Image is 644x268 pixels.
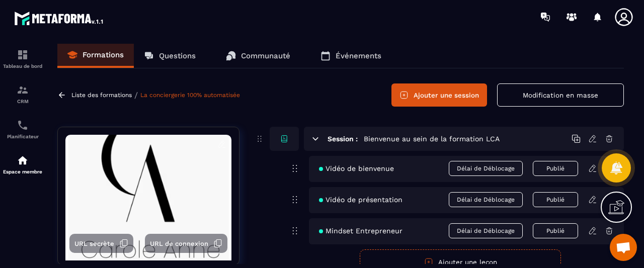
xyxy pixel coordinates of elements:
[145,234,227,253] button: URL de connexion
[497,83,624,107] button: Modification en masse
[74,240,114,247] span: URL secrète
[319,227,403,235] span: Mindset Entrepreneur
[3,76,43,112] a: formationformationCRM
[71,92,132,99] a: Liste des formations
[69,234,133,253] button: URL secrète
[310,44,391,68] a: Événements
[140,92,240,99] a: La conciergerie 100% automatisée
[150,240,208,247] span: URL de connexion
[159,51,196,60] p: Questions
[17,49,29,61] img: formation
[319,164,394,172] span: Vidéo de bienvenue
[83,50,124,59] p: Formations
[3,169,43,174] p: Espace membre
[241,51,290,60] p: Communauté
[533,223,578,238] button: Publié
[533,192,578,207] button: Publié
[3,99,43,104] p: CRM
[3,147,43,182] a: automationsautomationsEspace membre
[319,196,403,204] span: Vidéo de présentation
[17,154,29,166] img: automations
[216,44,300,68] a: Communauté
[449,223,523,238] span: Délai de Déblocage
[14,9,105,27] img: logo
[3,41,43,76] a: formationformationTableau de bord
[391,83,487,107] button: Ajouter une session
[3,134,43,139] p: Planificateur
[134,44,206,68] a: Questions
[57,44,134,68] a: Formations
[17,119,29,131] img: scheduler
[364,134,500,144] h5: Bienvenue au sein de la formation LCA
[65,135,231,260] img: background
[134,91,138,100] span: /
[3,112,43,147] a: schedulerschedulerPlanificateur
[533,161,578,176] button: Publié
[3,63,43,69] p: Tableau de bord
[610,234,637,261] a: Ouvrir le chat
[17,84,29,96] img: formation
[449,161,523,176] span: Délai de Déblocage
[449,192,523,207] span: Délai de Déblocage
[336,51,381,60] p: Événements
[328,135,358,143] h6: Session :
